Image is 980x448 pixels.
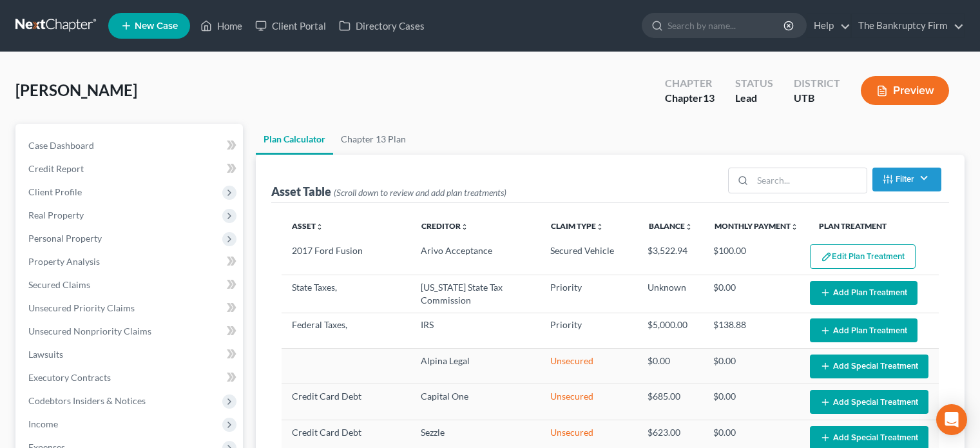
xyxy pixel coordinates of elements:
[936,404,967,435] div: Open Intercom Messenger
[332,14,431,37] a: Directory Cases
[703,92,715,104] span: 13
[649,221,693,231] a: Balanceunfold_more
[715,221,798,231] a: Monthly Paymentunfold_more
[794,76,840,91] div: District
[18,297,243,320] a: Unsecured Priority Claims
[807,14,850,37] a: Help
[271,184,506,199] div: Asset Table
[334,187,506,198] span: (Scroll down to review and add plan treatments)
[28,279,90,290] span: Secured Claims
[665,76,715,91] div: Chapter
[28,163,84,174] span: Credit Report
[28,302,135,313] span: Unsecured Priority Claims
[316,223,323,231] i: unfold_more
[703,313,800,348] td: $138.88
[15,81,137,99] span: [PERSON_NAME]
[810,244,916,269] button: Edit Plan Treatment
[735,76,773,91] div: Status
[852,14,964,37] a: The Bankruptcy Firm
[18,366,243,389] a: Executory Contracts
[410,349,540,384] td: Alpina Legal
[794,91,840,106] div: UTB
[637,239,703,275] td: $3,522.94
[28,372,111,383] span: Executory Contracts
[753,168,867,193] input: Search...
[282,313,410,348] td: Federal Taxes,
[18,134,243,157] a: Case Dashboard
[637,349,703,384] td: $0.00
[333,124,414,155] a: Chapter 13 Plan
[810,318,918,342] button: Add Plan Treatment
[282,384,410,420] td: Credit Card Debt
[735,91,773,106] div: Lead
[596,223,604,231] i: unfold_more
[410,239,540,275] td: Arivo Acceptance
[410,275,540,313] td: [US_STATE] State Tax Commission
[28,140,94,151] span: Case Dashboard
[28,395,146,406] span: Codebtors Insiders & Notices
[28,209,84,220] span: Real Property
[28,186,82,197] span: Client Profile
[810,355,928,378] button: Add Special Treatment
[872,168,941,191] button: Filter
[135,21,178,31] span: New Case
[410,313,540,348] td: IRS
[791,223,798,231] i: unfold_more
[18,157,243,180] a: Credit Report
[810,281,918,305] button: Add Plan Treatment
[703,349,800,384] td: $0.00
[551,221,604,231] a: Claim Typeunfold_more
[28,256,100,267] span: Property Analysis
[249,14,332,37] a: Client Portal
[256,124,333,155] a: Plan Calculator
[821,251,832,262] img: edit-pencil-c1479a1de80d8dea1e2430c2f745a3c6a07e9d7aa2eeffe225670001d78357a8.svg
[637,313,703,348] td: $5,000.00
[810,390,928,414] button: Add Special Treatment
[703,384,800,420] td: $0.00
[540,313,637,348] td: Priority
[410,384,540,420] td: Capital One
[194,14,249,37] a: Home
[637,384,703,420] td: $685.00
[540,349,637,384] td: Unsecured
[665,91,715,106] div: Chapter
[28,326,151,336] span: Unsecured Nonpriority Claims
[282,275,410,313] td: State Taxes,
[637,275,703,313] td: Unknown
[809,213,939,239] th: Plan Treatment
[28,349,63,360] span: Lawsuits
[421,221,468,231] a: Creditorunfold_more
[18,273,243,297] a: Secured Claims
[668,14,785,37] input: Search by name...
[703,275,800,313] td: $0.00
[861,76,949,105] button: Preview
[685,223,693,231] i: unfold_more
[540,239,637,275] td: Secured Vehicle
[292,221,323,231] a: Assetunfold_more
[28,418,58,429] span: Income
[18,320,243,343] a: Unsecured Nonpriority Claims
[28,233,102,244] span: Personal Property
[540,384,637,420] td: Unsecured
[282,239,410,275] td: 2017 Ford Fusion
[18,343,243,366] a: Lawsuits
[703,239,800,275] td: $100.00
[18,250,243,273] a: Property Analysis
[540,275,637,313] td: Priority
[461,223,468,231] i: unfold_more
